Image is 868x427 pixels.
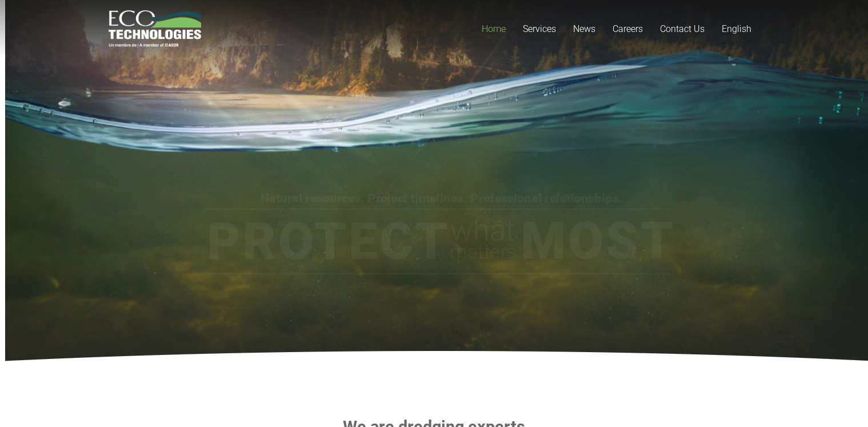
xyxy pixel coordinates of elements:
rs-layer: Natural resources. Project timelines. Professional relationships. [261,193,622,204]
span: Contact Us [660,23,705,34]
rs-layer: matters [450,237,517,266]
a: logo_EcoTech_ASDR_RGB [109,10,202,47]
span: Careers [613,23,643,34]
rs-layer: Most [521,215,675,266]
span: Services [523,23,556,34]
span: English [722,23,751,34]
span: Home [482,23,506,34]
rs-layer: what [450,215,515,245]
rs-layer: Protect [207,216,450,267]
span: News [573,23,595,34]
